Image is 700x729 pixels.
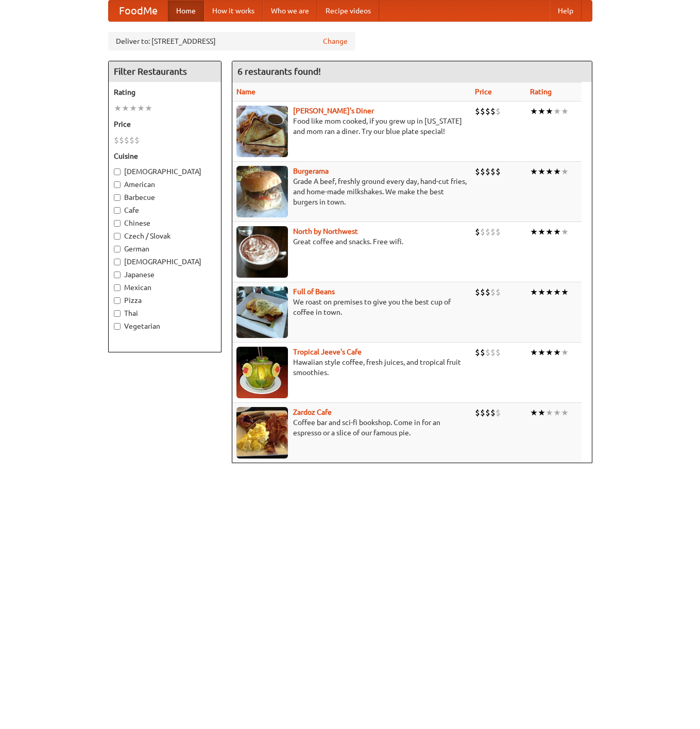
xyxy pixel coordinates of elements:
[293,167,329,175] b: Burgerama
[475,166,480,177] li: $
[480,166,485,177] li: $
[236,347,288,398] img: jeeves.jpg
[137,103,145,114] li: ★
[236,88,255,96] a: Name
[114,179,216,190] label: American
[496,106,501,117] li: $
[114,168,121,175] input: [DEMOGRAPHIC_DATA]
[114,151,216,161] h5: Cuisine
[236,407,288,459] img: zardoz.jpg
[114,257,216,267] label: [DEMOGRAPHIC_DATA]
[561,347,569,358] li: ★
[490,407,496,418] li: $
[475,407,480,418] li: $
[114,295,216,306] label: Pizza
[114,308,216,318] label: Thai
[561,286,569,298] li: ★
[122,103,129,114] li: ★
[114,259,121,265] input: [DEMOGRAPHIC_DATA]
[114,233,121,240] input: Czech / Slovak
[545,286,553,298] li: ★
[530,286,538,298] li: ★
[114,269,216,280] label: Japanese
[124,134,129,146] li: $
[485,347,490,358] li: $
[530,407,538,418] li: ★
[293,107,374,115] b: [PERSON_NAME]'s Diner
[490,226,496,238] li: $
[114,246,121,252] input: German
[553,226,561,238] li: ★
[561,106,569,117] li: ★
[317,1,379,21] a: Recipe videos
[323,36,348,46] a: Change
[114,284,121,291] input: Mexican
[204,1,263,21] a: How it works
[293,287,335,296] a: Full of Beans
[236,286,288,338] img: beans.jpg
[134,134,140,146] li: $
[496,226,501,238] li: $
[236,297,467,317] p: We roast on premises to give you the best cup of coffee in town.
[114,231,216,241] label: Czech / Slovak
[480,286,485,298] li: $
[114,134,119,146] li: $
[108,32,355,50] div: Deliver to: [STREET_ADDRESS]
[490,286,496,298] li: $
[530,106,538,117] li: ★
[475,106,480,117] li: $
[114,103,122,114] li: ★
[530,226,538,238] li: ★
[236,176,467,207] p: Grade A beef, freshly ground every day, hand-cut fries, and home-made milkshakes. We make the bes...
[485,166,490,177] li: $
[114,310,121,317] input: Thai
[480,407,485,418] li: $
[538,286,545,298] li: ★
[114,207,121,214] input: Cafe
[114,166,216,177] label: [DEMOGRAPHIC_DATA]
[490,106,496,117] li: $
[496,286,501,298] li: $
[538,166,545,177] li: ★
[538,407,545,418] li: ★
[538,347,545,358] li: ★
[480,347,485,358] li: $
[485,407,490,418] li: $
[538,226,545,238] li: ★
[236,417,467,438] p: Coffee bar and sci-fi bookshop. Come in for an espresso or a slice of our famous pie.
[485,106,490,117] li: $
[293,408,332,416] a: Zardoz Cafe
[553,407,561,418] li: ★
[561,226,569,238] li: ★
[545,106,553,117] li: ★
[236,106,288,157] img: sallys.jpg
[490,347,496,358] li: $
[545,347,553,358] li: ★
[114,297,121,304] input: Pizza
[475,286,480,298] li: $
[114,282,216,293] label: Mexican
[553,286,561,298] li: ★
[553,106,561,117] li: ★
[538,106,545,117] li: ★
[129,103,137,114] li: ★
[129,134,134,146] li: $
[553,347,561,358] li: ★
[545,226,553,238] li: ★
[114,272,121,278] input: Japanese
[550,1,582,21] a: Help
[530,166,538,177] li: ★
[475,226,480,238] li: $
[475,347,480,358] li: $
[530,88,552,96] a: Rating
[293,348,362,356] b: Tropical Jeeve's Cafe
[236,236,467,247] p: Great coffee and snacks. Free wifi.
[145,103,152,114] li: ★
[561,407,569,418] li: ★
[119,134,124,146] li: $
[293,227,358,235] a: North by Northwest
[236,116,467,137] p: Food like mom cooked, if you grew up in [US_STATE] and mom ran a diner. Try our blue plate special!
[490,166,496,177] li: $
[553,166,561,177] li: ★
